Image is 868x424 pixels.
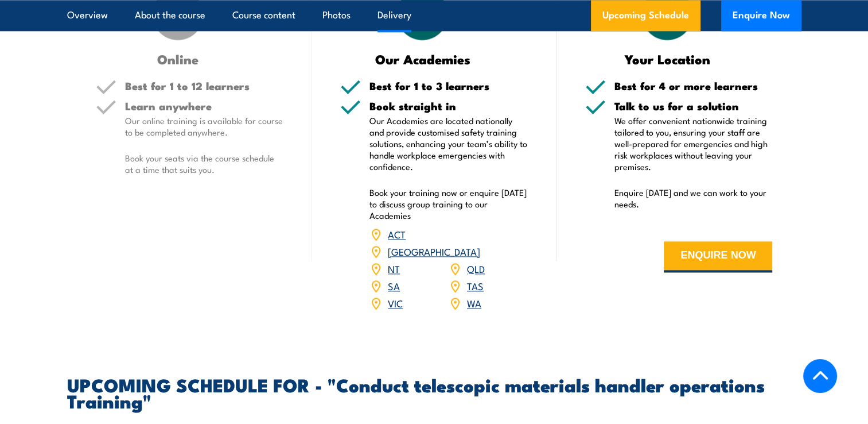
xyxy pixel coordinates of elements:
a: TAS [467,279,484,292]
p: Our Academies are located nationally and provide customised safety training solutions, enhancing ... [369,115,528,172]
h5: Talk to us for a solution [614,101,773,111]
h3: Your Location [585,52,750,65]
a: WA [467,296,481,310]
p: Our online training is available for course to be completed anywhere. [125,115,283,138]
h3: Our Academies [340,52,505,65]
a: [GEOGRAPHIC_DATA] [388,244,480,258]
p: Book your seats via the course schedule at a time that suits you. [125,152,283,175]
h5: Best for 1 to 3 learners [369,80,528,91]
a: SA [388,279,400,292]
h5: Best for 1 to 12 learners [125,80,283,91]
p: We offer convenient nationwide training tailored to you, ensuring your staff are well-prepared fo... [614,115,773,172]
h2: UPCOMING SCHEDULE FOR - "Conduct telescopic materials handler operations Training" [67,376,801,408]
h5: Best for 4 or more learners [614,80,773,91]
h3: Online [96,52,260,65]
a: NT [388,261,400,275]
p: Enquire [DATE] and we can work to your needs. [614,187,773,210]
a: QLD [467,261,485,275]
button: ENQUIRE NOW [664,241,772,272]
h5: Book straight in [369,101,528,111]
h5: Learn anywhere [125,101,283,111]
a: ACT [388,227,406,241]
p: Book your training now or enquire [DATE] to discuss group training to our Academies [369,187,528,221]
a: VIC [388,296,403,310]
